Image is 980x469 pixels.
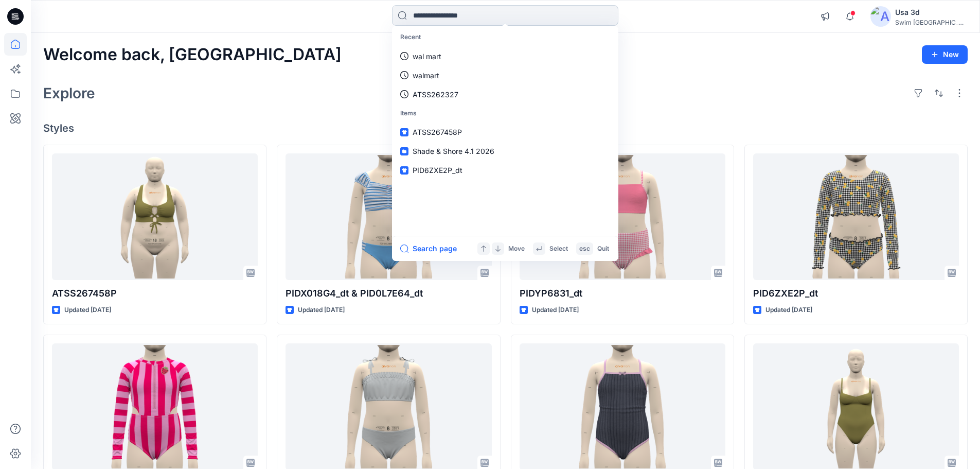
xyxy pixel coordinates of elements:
button: New [922,45,968,64]
a: PID6ZXE2P_dt [753,153,959,281]
div: Usa 3d [895,6,967,19]
p: ATSS267458P [52,286,258,301]
a: PID6ZXE2P_dt [394,161,616,180]
span: Shade & Shore 4.1 2026 [413,147,494,155]
p: Updated [DATE] [532,305,579,316]
button: Search page [400,242,457,255]
a: ATSS267458P [394,123,616,142]
div: Swim [GEOGRAPHIC_DATA] [895,19,967,26]
p: wal mart [413,51,441,62]
p: Updated [DATE] [298,305,345,316]
a: wal mart [394,47,616,66]
p: Updated [DATE] [765,305,812,316]
p: PIDYP6831_dt [520,286,725,301]
p: esc [579,244,590,254]
p: Recent [394,28,616,47]
p: PIDX018G4_dt & PID0L7E64_dt [286,286,491,301]
a: ATSS262327 [394,85,616,104]
span: PID6ZXE2P_dt [413,166,462,175]
p: walmart [413,70,439,81]
p: Quit [597,244,609,254]
p: PID6ZXE2P_dt [753,286,959,301]
span: ATSS267458P [413,128,462,136]
p: Updated [DATE] [64,305,111,316]
p: Move [508,244,525,254]
a: ATSS267458P [52,153,258,281]
h2: Explore [43,85,95,101]
a: walmart [394,66,616,85]
h2: Welcome back, [GEOGRAPHIC_DATA] [43,45,342,64]
p: Select [549,244,568,254]
a: Shade & Shore 4.1 2026 [394,142,616,161]
a: PIDYP6831_dt [520,153,725,281]
p: ATSS262327 [413,89,458,100]
a: PIDX018G4_dt & PID0L7E64_dt [286,153,491,281]
p: Items [394,104,616,123]
img: avatar [870,6,891,27]
h4: Styles [43,122,968,134]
